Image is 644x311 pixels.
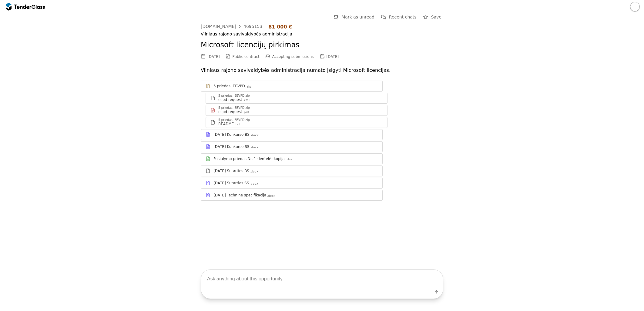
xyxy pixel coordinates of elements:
[379,13,418,21] button: Recent chats
[421,13,443,21] button: Save
[243,110,249,114] div: .pdf
[206,117,387,128] a: 5 priedas, EBVPD.zipREADME.txt
[201,190,383,201] a: [DATE] Techninė specifikacija.docx
[243,98,250,102] div: .xml
[250,133,259,137] div: .docx
[201,40,443,50] h2: Microsoft licencijų pirkimas
[213,169,249,173] div: [DATE] Sutarties BS
[250,182,258,186] div: .docx
[201,141,383,152] a: [DATE] Konkurso SS.docx
[272,55,314,59] span: Accepting submissions
[431,15,441,19] span: Save
[201,66,443,75] p: Vilniaus rajono savivaldybės administracija numato įsigyti Microsoft licencijas.
[213,193,266,198] div: [DATE] Techninė specifikacija
[201,153,383,164] a: Pasiūlymo priedas Nr. 1 (lentelė) kopija.xlsx
[267,194,276,198] div: .docx
[207,55,220,59] div: [DATE]
[201,32,443,37] div: Vilniaus rajono savivaldybės administracija
[201,24,262,29] a: [DOMAIN_NAME]4695153
[213,156,285,161] div: Pasiūlymo priedas Nr. 1 (lentelė) kopija
[250,145,259,149] div: .docx
[285,158,293,162] div: .xlsx
[218,109,242,114] div: espd-request
[201,178,383,189] a: [DATE] Sutarties SS.docx
[234,122,240,126] div: .txt
[218,106,250,109] div: 5 priedas, EBVPD.zip
[233,55,260,59] span: Public contract
[201,24,236,28] div: [DOMAIN_NAME]
[327,55,339,59] div: [DATE]
[246,85,251,89] div: .zip
[218,94,250,97] div: 5 priedas, EBVPD.zip
[201,81,383,92] a: 5 priedas, EBVPD.zip
[201,129,383,140] a: [DATE] Konkurso BS.docx
[213,181,249,186] div: [DATE] Sutarties SS
[218,97,242,102] div: espd-request
[243,24,262,28] div: 4695153
[213,132,250,137] div: [DATE] Konkurso BS
[218,119,250,122] div: 5 priedas, EBVPD.zip
[389,15,417,19] span: Recent chats
[213,84,245,89] div: 5 priedas, EBVPD
[201,166,383,176] a: [DATE] Sutarties BS.docx
[250,170,259,174] div: .docx
[218,122,234,126] div: README
[341,15,374,19] span: Mark as unread
[206,93,387,104] a: 5 priedas, EBVPD.zipespd-request.xml
[332,13,376,21] button: Mark as unread
[268,24,292,30] div: 81 000 €
[213,144,249,149] div: [DATE] Konkurso SS
[206,105,387,116] a: 5 priedas, EBVPD.zipespd-request.pdf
